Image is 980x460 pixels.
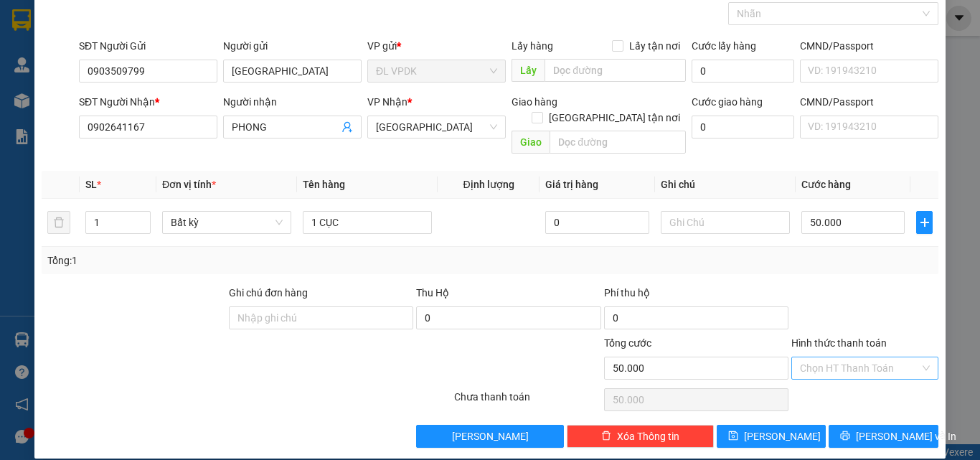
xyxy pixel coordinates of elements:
[604,337,651,349] span: Tổng cước
[840,431,850,442] span: printer
[79,38,217,54] div: SĐT Người Gửi
[47,211,70,234] button: delete
[512,59,545,82] span: Lấy
[545,179,598,190] span: Giá trị hàng
[367,38,506,54] div: VP gửi
[692,40,756,52] label: Cước lấy hàng
[223,94,362,110] div: Người nhận
[416,287,449,299] span: Thu Hộ
[453,389,603,414] div: Chưa thanh toán
[223,38,362,54] div: Người gửi
[543,110,686,126] span: [GEOGRAPHIC_DATA] tận nơi
[367,96,407,108] span: VP Nhận
[717,425,826,448] button: save[PERSON_NAME]
[604,285,788,306] div: Phí thu hộ
[303,211,432,234] input: VD: Bàn, Ghế
[512,96,557,108] span: Giao hàng
[856,428,956,444] span: [PERSON_NAME] và In
[376,116,497,138] span: ĐL Quận 5
[376,60,497,82] span: ĐL VPDK
[655,171,796,199] th: Ghi chú
[744,428,821,444] span: [PERSON_NAME]
[88,21,142,88] b: Gửi khách hàng
[728,431,738,442] span: save
[917,217,932,228] span: plus
[47,253,380,268] div: Tổng: 1
[171,212,283,233] span: Bất kỳ
[512,131,550,154] span: Giao
[617,428,679,444] span: Xóa Thông tin
[661,211,790,234] input: Ghi Chú
[601,431,611,442] span: delete
[623,38,686,54] span: Lấy tận nơi
[229,287,308,299] label: Ghi chú đơn hàng
[545,211,649,234] input: 0
[550,131,686,154] input: Dọc đường
[692,96,763,108] label: Cước giao hàng
[567,425,714,448] button: deleteXóa Thông tin
[341,121,353,133] span: user-add
[416,425,563,448] button: [PERSON_NAME]
[18,18,90,90] img: logo.jpg
[303,179,345,190] span: Tên hàng
[692,60,794,83] input: Cước lấy hàng
[545,59,686,82] input: Dọc đường
[229,306,413,329] input: Ghi chú đơn hàng
[156,18,190,52] img: logo.jpg
[85,179,97,190] span: SL
[800,38,938,54] div: CMND/Passport
[452,428,529,444] span: [PERSON_NAME]
[121,55,197,66] b: [DOMAIN_NAME]
[916,211,933,234] button: plus
[801,179,851,190] span: Cước hàng
[162,179,216,190] span: Đơn vị tính
[829,425,938,448] button: printer[PERSON_NAME] và In
[800,94,938,110] div: CMND/Passport
[121,68,197,86] li: (c) 2017
[18,93,75,185] b: Phúc An Express
[512,40,553,52] span: Lấy hàng
[791,337,887,349] label: Hình thức thanh toán
[79,94,217,110] div: SĐT Người Nhận
[463,179,514,190] span: Định lượng
[692,116,794,139] input: Cước giao hàng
